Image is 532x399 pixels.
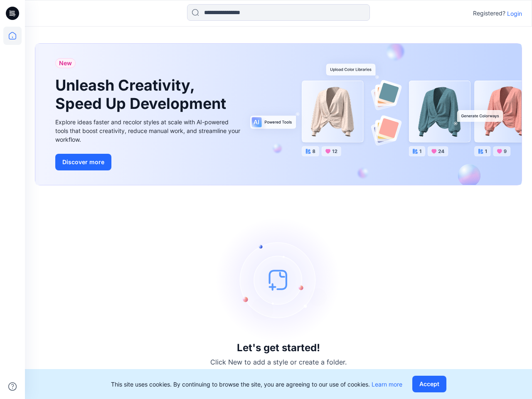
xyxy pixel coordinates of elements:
[473,8,505,18] p: Registered?
[55,154,111,170] button: Discover more
[55,118,242,144] div: Explore ideas faster and recolor styles at scale with AI-powered tools that boost creativity, red...
[210,357,347,367] p: Click New to add a style or create a folder.
[59,58,72,68] span: New
[55,154,242,170] a: Discover more
[237,342,320,354] h3: Let's get started!
[412,376,446,392] button: Accept
[216,217,341,342] img: empty-state-image.svg
[111,380,402,389] p: This site uses cookies. By continuing to browse the site, you are agreeing to our use of cookies.
[372,381,402,388] a: Learn more
[55,76,230,112] h1: Unleash Creativity, Speed Up Development
[507,9,522,18] p: Login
